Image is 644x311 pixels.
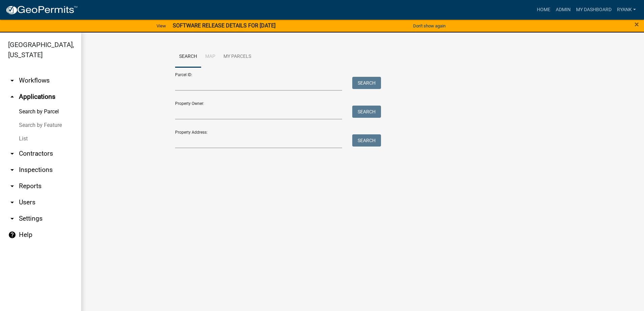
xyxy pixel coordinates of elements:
[173,22,276,29] strong: SOFTWARE RELEASE DETAILS FOR [DATE]
[534,3,553,16] a: Home
[614,3,639,16] a: RyanK
[635,20,639,29] span: ×
[352,77,381,89] button: Search
[8,93,16,101] i: arrow_drop_up
[8,215,16,223] i: arrow_drop_down
[553,3,573,16] a: Admin
[8,76,16,85] i: arrow_drop_down
[8,166,16,174] i: arrow_drop_down
[154,20,169,31] a: View
[8,182,16,190] i: arrow_drop_down
[8,198,16,206] i: arrow_drop_down
[8,231,16,239] i: help
[352,106,381,118] button: Search
[219,46,255,68] a: My Parcels
[352,134,381,147] button: Search
[8,150,16,158] i: arrow_drop_down
[573,3,614,16] a: My Dashboard
[175,46,201,68] a: Search
[410,20,448,31] button: Don't show again
[635,20,639,28] button: Close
